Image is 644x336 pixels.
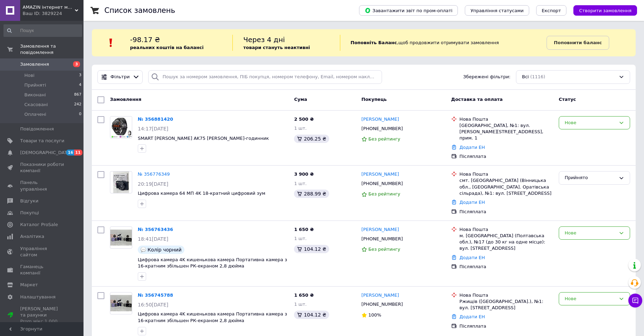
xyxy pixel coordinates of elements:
span: Прийняті [24,82,46,88]
a: № 356881420 [138,117,173,122]
div: [PHONE_NUMBER] [360,300,404,309]
span: 242 [74,102,81,108]
span: Без рейтингу [368,136,400,142]
span: Нові [24,72,34,79]
a: Фото товару [110,171,132,193]
div: Prom мікс 1 000 [20,318,64,325]
span: Експорт [542,8,561,13]
span: [PERSON_NAME] та рахунки [20,306,64,325]
a: Поповнити баланс [547,36,609,50]
div: Післяплата [460,264,553,270]
a: Додати ЕН [460,255,485,260]
b: товари стануть неактивні [243,45,310,50]
a: Цифрова камера 4K кишенькова камера Портативна камера з 16-кратним збільшен РК-екраном 2,8 дюйма [138,311,287,323]
span: 1 шт. [294,181,307,186]
div: Нова Пошта [460,171,553,177]
span: 2 500 ₴ [294,117,313,122]
div: смт. [GEOGRAPHIC_DATA] (Вінницька обл., [GEOGRAPHIC_DATA]. Оратівська сільрада), №1: вул. [STREET... [460,177,553,197]
span: 3 [73,61,80,67]
a: Додати ЕН [460,200,485,205]
span: 20:19[DATE] [138,181,168,187]
span: Виконані [24,92,46,98]
span: 1 650 ₴ [294,227,313,232]
span: Повідомлення [20,126,54,132]
span: 4 [79,82,81,88]
div: Ваш ID: 3829224 [23,10,84,17]
span: 16 [66,150,74,155]
span: Збережені фільтри: [463,74,510,80]
a: Фото товару [110,116,132,138]
span: Через 4 дні [243,35,285,44]
a: Додати ЕН [460,145,485,150]
input: Пошук [3,24,82,37]
a: № 356776349 [138,171,170,177]
img: Фото товару [110,230,132,246]
span: SMART [PERSON_NAME] AK75 [PERSON_NAME]-годинник [138,136,269,141]
span: Маркет [20,282,38,288]
button: Створити замовлення [573,5,637,16]
a: [PERSON_NAME] [361,171,399,178]
b: реальних коштів на балансі [130,45,204,50]
a: Цифрова камера 64 МП 4K 18-кратний цифровий зум [138,191,265,196]
div: Нове [565,119,616,127]
span: Статус [559,97,576,102]
div: Післяплата [460,323,553,329]
span: 100% [368,312,381,318]
span: Покупець [361,97,387,102]
span: AMAZIN інтернет магазин [23,4,75,10]
span: Доставка та оплата [451,97,503,102]
a: Фото товару [110,226,132,249]
span: Управління сайтом [20,246,64,258]
div: [PHONE_NUMBER] [360,124,404,133]
span: Оплачені [24,111,46,118]
b: Поповніть Баланс [351,40,397,45]
span: 11 [74,150,82,155]
button: Управління статусами [465,5,529,16]
span: Цифрова камера 4K кишенькова камера Портативна камера з 16-кратним збільшен РК-екраном 2,8 дюйма [138,257,287,269]
span: Колір чорний [148,247,182,253]
div: Нове [565,230,616,237]
div: [PHONE_NUMBER] [360,179,404,188]
a: Додати ЕН [460,314,485,319]
span: (1116) [530,74,545,79]
div: 104.12 ₴ [294,311,329,319]
div: 288.99 ₴ [294,190,329,198]
span: Відгуки [20,198,38,204]
a: Створити замовлення [566,8,637,13]
span: [DEMOGRAPHIC_DATA] [20,150,72,156]
span: Каталог ProSale [20,222,58,228]
span: Фільтри [111,74,130,80]
span: Скасовані [24,102,48,108]
img: :speech_balloon: [141,247,146,253]
span: 3 [79,72,81,79]
div: Прийнято [565,174,616,182]
span: -98.17 ₴ [130,35,160,44]
span: Замовлення [20,61,49,67]
div: 206.25 ₴ [294,135,329,143]
div: , щоб продовжити отримувати замовлення [340,35,547,51]
span: Аналітика [20,233,44,240]
span: Без рейтингу [368,191,400,197]
a: [PERSON_NAME] [361,116,399,123]
a: № 356745788 [138,293,173,298]
h1: Список замовлень [104,6,175,15]
input: Пошук за номером замовлення, ПІБ покупця, номером телефону, Email, номером накладної [148,70,382,84]
span: Налаштування [20,294,56,300]
a: № 356763436 [138,227,173,232]
span: 3 900 ₴ [294,171,313,177]
a: [PERSON_NAME] [361,292,399,299]
button: Експорт [536,5,567,16]
button: Чат з покупцем [628,294,642,307]
div: Нова Пошта [460,116,553,122]
span: Створити замовлення [579,8,631,13]
span: Гаманець компанії [20,264,64,276]
div: Нова Пошта [460,292,553,298]
span: Cума [294,97,307,102]
span: Товари та послуги [20,138,64,144]
a: [PERSON_NAME] [361,226,399,233]
div: Ржищів ([GEOGRAPHIC_DATA].), №1: вул. [STREET_ADDRESS] [460,298,553,311]
span: 14:17[DATE] [138,126,168,131]
span: 1 650 ₴ [294,293,313,298]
